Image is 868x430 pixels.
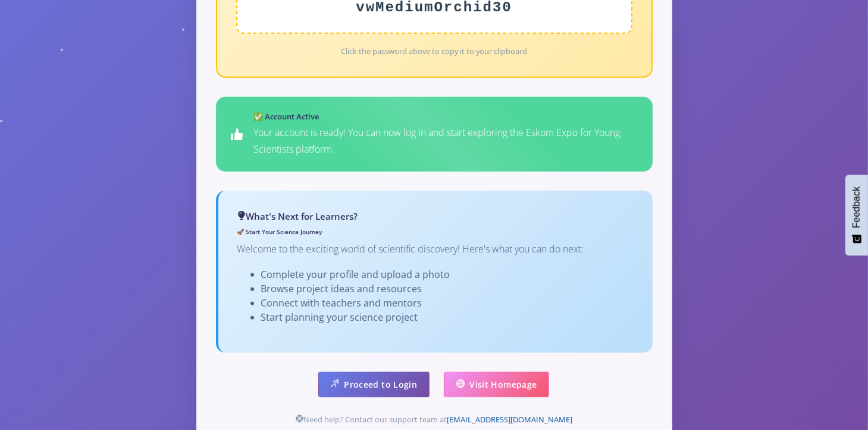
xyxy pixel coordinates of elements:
[444,372,549,397] a: Visit Homepage
[254,111,638,123] h5: ✅ Account Active
[237,210,634,223] h4: What's Next for Learners?
[261,282,634,296] li: Browse project ideas and resources
[237,227,634,236] h6: 🚀 Start Your Science Journey
[261,267,634,282] li: Complete your profile and upload a photo
[296,414,572,425] small: Need help? Contact our support team at
[318,372,430,397] a: Proceed to Login
[341,46,527,56] small: Click the password above to copy it to your clipboard
[254,125,638,157] p: Your account is ready! You can now log in and start exploring the Eskom Expo for Young Scientists...
[447,414,572,425] a: [EMAIL_ADDRESS][DOMAIN_NAME]
[845,175,868,255] button: Feedback - Show survey
[261,310,634,324] li: Start planning your science project
[851,186,862,228] span: Feedback
[237,241,634,257] p: Welcome to the exciting world of scientific discovery! Here's what you can do next:
[261,296,634,310] li: Connect with teachers and mentors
